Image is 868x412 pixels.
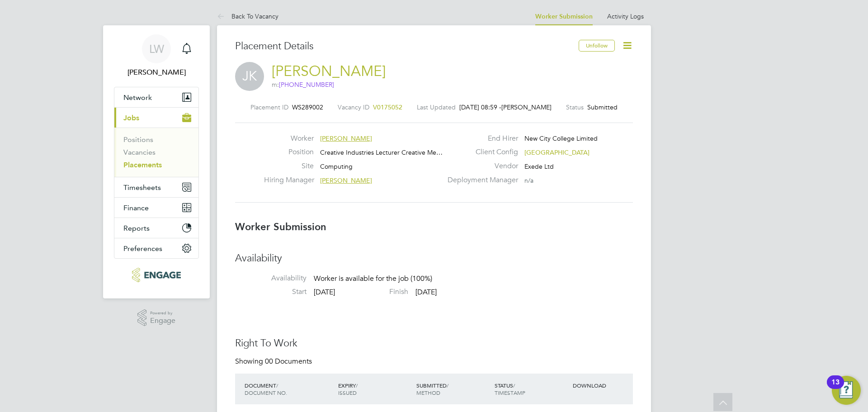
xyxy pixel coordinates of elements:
[279,81,334,89] span: [PHONE_NUMBER]
[265,357,312,366] span: 00 Documents
[414,377,492,401] div: SUBMITTED
[250,103,288,111] label: Placement ID
[320,134,372,142] span: [PERSON_NAME]
[338,103,369,111] label: Vacancy ID
[566,103,584,111] label: Status
[123,224,150,232] span: Reports
[416,389,440,396] span: METHOD
[264,134,314,143] label: Worker
[132,268,180,282] img: xede-logo-retina.png
[235,62,264,91] span: JK
[150,317,175,325] span: Engage
[832,376,861,405] button: Open Resource Center, 13 new notifications
[264,147,314,157] label: Position
[123,161,162,169] a: Placements
[114,128,198,177] div: Jobs
[320,176,372,185] span: [PERSON_NAME]
[459,103,501,111] span: [DATE] 08:59 -
[242,377,336,401] div: DOCUMENT
[442,134,518,143] label: End Hirer
[272,81,334,89] span: m:
[114,218,198,238] button: Reports
[123,135,153,144] a: Positions
[235,357,314,366] div: Showing
[292,103,323,111] span: WS289002
[338,389,357,396] span: ISSUED
[535,13,593,20] a: Worker Submission
[587,103,618,111] span: Submitted
[235,337,633,350] h3: Right To Work
[495,389,525,396] span: TIMESTAMP
[442,147,518,157] label: Client Config
[276,382,278,389] span: /
[123,204,149,212] span: Finance
[114,34,199,78] a: LW[PERSON_NAME]
[373,103,402,111] span: V0175052
[235,274,307,283] label: Availability
[123,183,161,192] span: Timesheets
[235,252,633,265] h3: Availability
[447,382,448,389] span: /
[320,148,443,156] span: Creative Industries Lecturer Creative Me…
[114,67,199,78] span: Louis Warner
[607,12,644,20] a: Activity Logs
[123,244,162,253] span: Preferences
[264,175,314,185] label: Hiring Manager
[114,268,199,282] a: Go to home page
[314,288,335,297] span: [DATE]
[492,377,571,401] div: STATUS
[524,148,590,156] span: [GEOGRAPHIC_DATA]
[149,43,164,55] span: LW
[513,382,515,389] span: /
[114,177,198,197] button: Timesheets
[579,40,615,52] button: Unfollow
[245,389,287,396] span: DOCUMENT NO.
[235,287,307,297] label: Start
[217,12,278,20] a: Back To Vacancy
[524,176,533,185] span: n/a
[114,108,198,128] button: Jobs
[264,161,314,171] label: Site
[417,103,456,111] label: Last Updated
[831,382,840,394] div: 13
[103,25,210,298] nav: Main navigation
[114,198,198,218] button: Finance
[571,377,633,393] div: DOWNLOAD
[123,93,152,102] span: Network
[320,162,353,170] span: Computing
[123,114,139,122] span: Jobs
[524,134,598,142] span: New City College Limited
[442,175,518,185] label: Deployment Manager
[114,238,198,258] button: Preferences
[272,62,386,80] a: [PERSON_NAME]
[337,287,408,297] label: Finish
[501,103,552,111] span: [PERSON_NAME]
[442,161,518,171] label: Vendor
[314,274,432,283] span: Worker is available for the job (100%)
[235,40,572,53] h3: Placement Details
[150,309,175,317] span: Powered by
[524,162,554,170] span: Exede Ltd
[123,148,156,156] a: Vacancies
[415,288,437,297] span: [DATE]
[336,377,414,401] div: EXPIRY
[137,309,176,327] a: Powered byEngage
[114,87,198,107] button: Network
[356,382,358,389] span: /
[235,221,326,233] b: Worker Submission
